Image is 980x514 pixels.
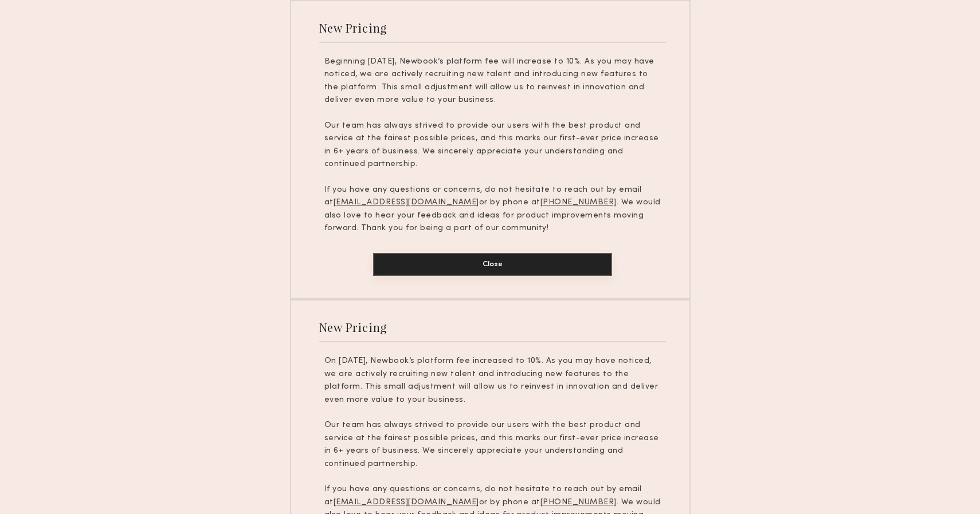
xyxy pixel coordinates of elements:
div: New Pricing [319,20,387,35]
u: [PHONE_NUMBER] [540,499,617,506]
p: Our team has always strived to provide our users with the best product and service at the fairest... [324,419,661,470]
u: [EMAIL_ADDRESS][DOMAIN_NAME] [334,499,479,506]
p: On [DATE], Newbook’s platform fee increased to 10%. As you may have noticed, we are actively recr... [324,355,661,406]
p: Our team has always strived to provide our users with the best product and service at the fairest... [324,120,661,171]
u: [EMAIL_ADDRESS][DOMAIN_NAME] [334,199,479,206]
u: [PHONE_NUMBER] [540,199,617,206]
button: Close [373,253,612,276]
p: If you have any questions or concerns, do not hesitate to reach out by email at or by phone at . ... [324,184,661,235]
p: Beginning [DATE], Newbook’s platform fee will increase to 10%. As you may have noticed, we are ac... [324,56,661,107]
div: New Pricing [319,319,387,335]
